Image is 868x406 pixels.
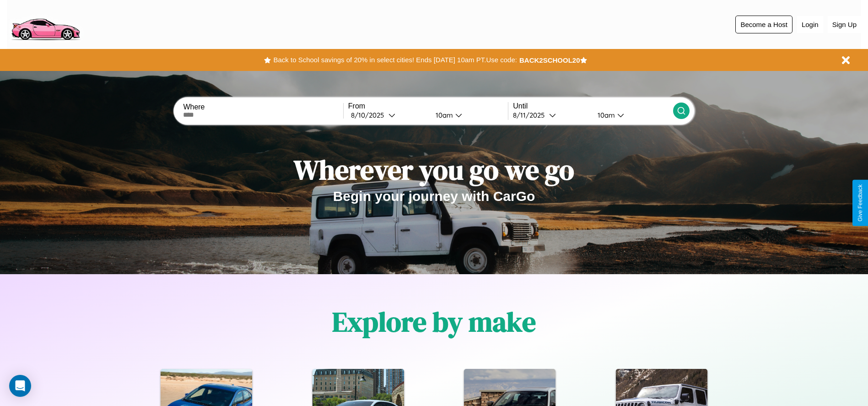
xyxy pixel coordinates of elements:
[351,111,388,119] div: 8 / 10 / 2025
[9,375,31,397] div: Open Intercom Messenger
[513,111,549,119] div: 8 / 11 / 2025
[590,110,673,120] button: 10am
[431,111,455,119] div: 10am
[857,184,863,222] div: Give Feedback
[428,110,508,120] button: 10am
[593,111,617,119] div: 10am
[513,102,673,110] label: Until
[519,56,580,64] b: BACK2SCHOOL20
[271,54,519,66] button: Back to School savings of 20% in select cities! Ends [DATE] 10am PT.Use code:
[348,102,508,110] label: From
[7,5,84,43] img: logo
[183,103,343,111] label: Where
[828,16,861,33] button: Sign Up
[735,16,793,33] button: Become a Host
[348,110,428,120] button: 8/10/2025
[332,303,536,341] h1: Explore by make
[797,16,823,33] button: Login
